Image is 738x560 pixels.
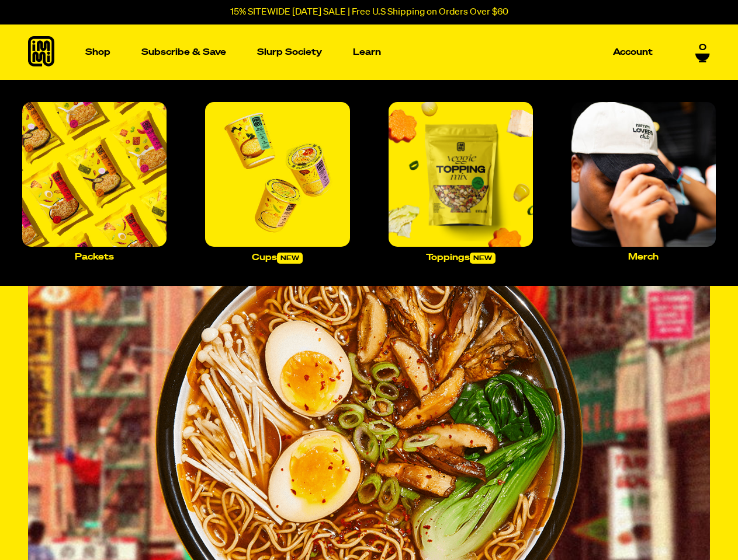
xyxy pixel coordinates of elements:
a: Slurp Society [252,43,327,61]
a: Packets [18,97,171,265]
p: Learn [353,48,381,57]
img: Packets_large.jpg [22,102,167,246]
p: Packets [75,253,114,261]
img: Cups_large.jpg [205,102,349,246]
img: Merch_large.jpg [571,102,716,246]
a: 0 [695,42,710,62]
a: Learn [348,24,386,80]
p: Toppings [426,253,496,264]
p: Cups [252,253,303,264]
span: new [277,253,303,264]
a: Shop [81,24,115,80]
a: Merch [567,97,720,265]
p: Subscribe & Save [141,48,226,57]
span: 0 [699,42,706,52]
nav: Main navigation [81,24,657,80]
a: Subscribe & Save [137,43,231,61]
p: Shop [85,48,110,57]
span: new [470,253,496,264]
img: toppings.png [389,102,533,246]
a: Account [608,43,657,61]
p: Slurp Society [257,48,322,57]
p: 15% SITEWIDE [DATE] SALE | Free U.S Shipping on Orders Over $60 [230,7,508,17]
a: Toppingsnew [384,97,538,268]
p: Merch [628,253,659,261]
a: Cupsnew [200,97,354,268]
p: Account [613,48,653,57]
